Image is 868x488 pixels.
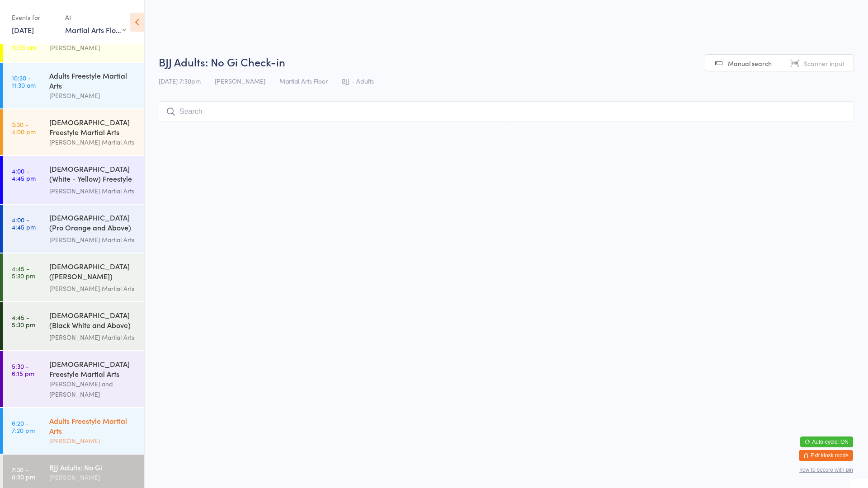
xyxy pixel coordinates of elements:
[49,212,137,235] div: [DEMOGRAPHIC_DATA] (Pro Orange and Above) Freestyle Martial Art...
[49,42,137,53] div: [PERSON_NAME]
[12,121,36,135] time: 3:30 - 4:00 pm
[3,156,144,204] a: 4:00 -4:45 pm[DEMOGRAPHIC_DATA] (White - Yellow) Freestyle Martial Arts[PERSON_NAME] Martial Arts
[279,76,328,85] span: Martial Arts Floor
[804,59,844,68] span: Scanner input
[800,436,853,447] button: Auto-cycle: ON
[65,10,126,25] div: At
[3,63,144,108] a: 10:30 -11:30 amAdults Freestyle Martial Arts[PERSON_NAME]
[12,36,36,51] time: 9:30 - 10:15 am
[49,90,137,101] div: [PERSON_NAME]
[3,205,144,253] a: 4:00 -4:45 pm[DEMOGRAPHIC_DATA] (Pro Orange and Above) Freestyle Martial Art...[PERSON_NAME] Mart...
[49,186,137,196] div: [PERSON_NAME] Martial Arts
[65,25,126,35] div: Martial Arts Floor
[49,137,137,147] div: [PERSON_NAME] Martial Arts
[799,450,853,461] button: Exit kiosk mode
[799,467,853,473] button: how to secure with pin
[3,408,144,454] a: 6:20 -7:20 pmAdults Freestyle Martial Arts[PERSON_NAME]
[215,76,265,85] span: [PERSON_NAME]
[49,436,137,446] div: [PERSON_NAME]
[728,59,772,68] span: Manual search
[49,379,137,399] div: [PERSON_NAME] and [PERSON_NAME]
[49,310,137,332] div: [DEMOGRAPHIC_DATA] (Black White and Above) Freestyle Martial ...
[3,302,144,350] a: 4:45 -5:30 pm[DEMOGRAPHIC_DATA] (Black White and Above) Freestyle Martial ...[PERSON_NAME] Martia...
[49,70,137,90] div: Adults Freestyle Martial Arts
[12,419,35,434] time: 6:20 - 7:20 pm
[159,101,854,122] input: Search
[12,10,56,25] div: Events for
[12,265,35,279] time: 4:45 - 5:30 pm
[12,314,35,328] time: 4:45 - 5:30 pm
[49,332,137,343] div: [PERSON_NAME] Martial Arts
[3,253,144,301] a: 4:45 -5:30 pm[DEMOGRAPHIC_DATA] ([PERSON_NAME]) Freestyle Martial Arts[PERSON_NAME] Martial Arts
[12,362,34,377] time: 5:30 - 6:15 pm
[159,76,201,85] span: [DATE] 7:30pm
[12,74,36,89] time: 10:30 - 11:30 am
[342,76,374,85] span: BJJ - Adults
[12,167,36,182] time: 4:00 - 4:45 pm
[12,466,35,480] time: 7:30 - 8:30 pm
[159,54,854,69] h2: BJJ Adults: No Gi Check-in
[49,416,137,436] div: Adults Freestyle Martial Arts
[49,261,137,283] div: [DEMOGRAPHIC_DATA] ([PERSON_NAME]) Freestyle Martial Arts
[12,25,34,35] a: [DATE]
[49,462,137,472] div: BJJ Adults: No Gi
[49,164,137,186] div: [DEMOGRAPHIC_DATA] (White - Yellow) Freestyle Martial Arts
[49,472,137,483] div: [PERSON_NAME]
[49,283,137,294] div: [PERSON_NAME] Martial Arts
[49,359,137,379] div: [DEMOGRAPHIC_DATA] Freestyle Martial Arts
[12,216,36,230] time: 4:00 - 4:45 pm
[49,235,137,245] div: [PERSON_NAME] Martial Arts
[49,117,137,137] div: [DEMOGRAPHIC_DATA] Freestyle Martial Arts
[3,109,144,155] a: 3:30 -4:00 pm[DEMOGRAPHIC_DATA] Freestyle Martial Arts[PERSON_NAME] Martial Arts
[3,351,144,407] a: 5:30 -6:15 pm[DEMOGRAPHIC_DATA] Freestyle Martial Arts[PERSON_NAME] and [PERSON_NAME]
